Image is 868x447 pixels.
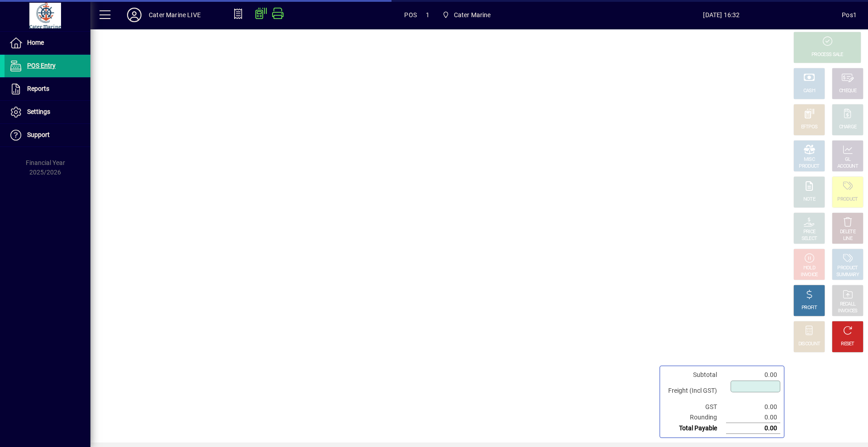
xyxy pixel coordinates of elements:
td: 0.00 [726,370,780,380]
span: Cater Marine [439,7,495,23]
td: 0.00 [726,402,780,412]
span: POS [404,8,417,22]
div: INVOICES [838,308,857,315]
div: PRODUCT [837,265,858,272]
div: CASH [803,88,815,94]
td: 0.00 [726,412,780,423]
span: [DATE] 16:32 [601,8,842,22]
td: 0.00 [726,423,780,434]
td: Subtotal [664,370,726,380]
div: INVOICE [801,272,817,278]
span: Home [27,39,44,46]
span: Support [27,131,50,138]
div: GL [845,156,851,163]
button: Profile [120,7,149,23]
div: Cater Marine LIVE [149,8,201,22]
a: Home [5,32,90,54]
div: ACCOUNT [837,163,858,170]
td: GST [664,402,726,412]
div: SELECT [802,235,817,242]
div: CHARGE [839,124,857,131]
div: SUMMARY [836,272,859,278]
div: HOLD [803,265,815,272]
td: Freight (Incl GST) [664,380,726,402]
a: Settings [5,101,90,123]
td: Total Payable [664,423,726,434]
div: NOTE [803,196,815,203]
div: LINE [843,235,852,242]
div: PRICE [803,229,816,235]
div: PROFIT [802,305,817,311]
div: RESET [841,341,854,348]
div: DISCOUNT [798,341,820,348]
span: Reports [27,85,49,92]
div: PROCESS SALE [811,52,843,58]
span: POS Entry [27,62,56,69]
span: Cater Marine [454,8,491,22]
div: PRODUCT [837,196,858,203]
td: Rounding [664,412,726,423]
span: Settings [27,108,50,115]
a: Reports [5,78,90,100]
div: RECALL [840,301,856,308]
span: 1 [426,8,429,22]
a: Support [5,124,90,146]
div: EFTPOS [801,124,818,131]
div: DELETE [840,229,855,235]
div: MISC [804,156,815,163]
div: Pos1 [842,8,857,22]
div: CHEQUE [839,88,856,94]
